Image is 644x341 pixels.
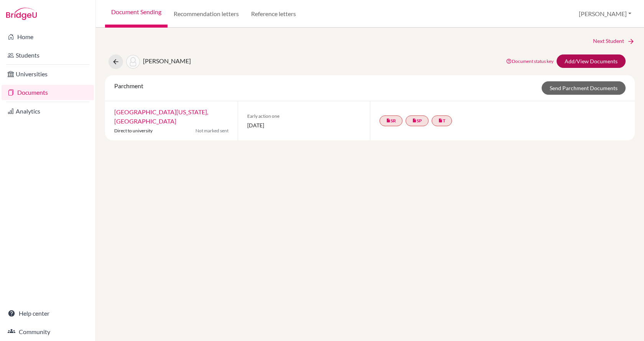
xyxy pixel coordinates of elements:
[2,324,94,339] a: Community
[542,81,626,95] a: Send Parchment Documents
[379,115,402,126] a: insert_drive_fileSR
[114,128,153,133] span: Direct to university
[557,54,626,68] a: Add/View Documents
[386,118,391,123] i: insert_drive_file
[2,29,94,44] a: Home
[195,127,228,134] span: Not marked sent
[2,66,94,82] a: Universities
[406,115,429,126] a: insert_drive_fileSP
[2,85,94,100] a: Documents
[2,306,94,321] a: Help center
[432,115,452,126] a: insert_drive_fileT
[412,118,417,123] i: insert_drive_file
[247,113,361,120] span: Early action one
[114,108,208,125] a: [GEOGRAPHIC_DATA][US_STATE], [GEOGRAPHIC_DATA]
[575,7,635,21] button: [PERSON_NAME]
[438,118,443,123] i: insert_drive_file
[506,58,554,64] a: Document status key
[2,104,94,119] a: Analytics
[114,82,143,89] span: Parchment
[143,57,191,64] span: [PERSON_NAME]
[2,48,94,63] a: Students
[247,121,361,129] span: [DATE]
[6,8,37,20] img: Bridge-U
[593,37,635,45] a: Next Student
